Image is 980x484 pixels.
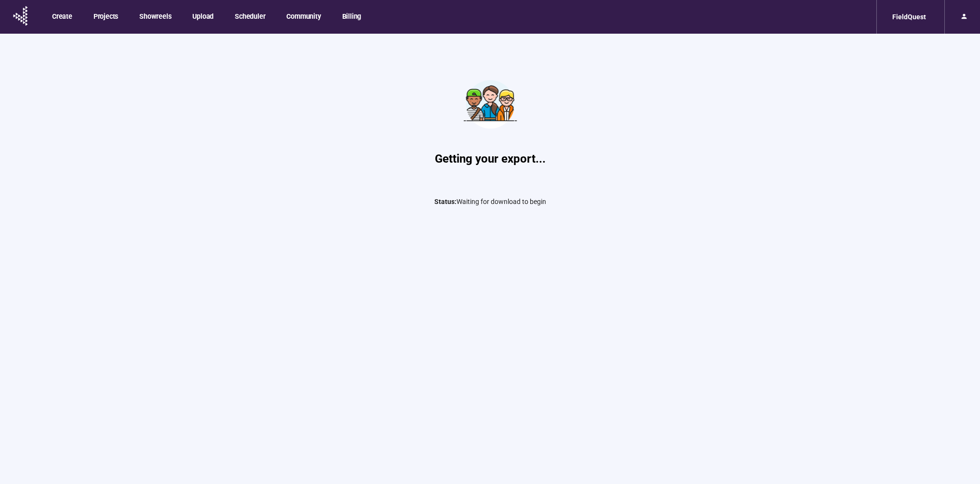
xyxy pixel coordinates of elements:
button: Scheduler [227,6,272,26]
button: Showreels [132,6,178,26]
button: Upload [185,6,220,26]
img: Teamwork [454,68,526,140]
button: Create [44,6,79,26]
button: Projects [86,6,125,26]
h1: Getting your export... [346,150,635,168]
p: Waiting for download to begin [346,196,635,207]
span: Status: [434,198,456,205]
button: Billing [335,6,368,26]
div: FieldQuest [886,8,932,26]
button: Community [279,6,327,26]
